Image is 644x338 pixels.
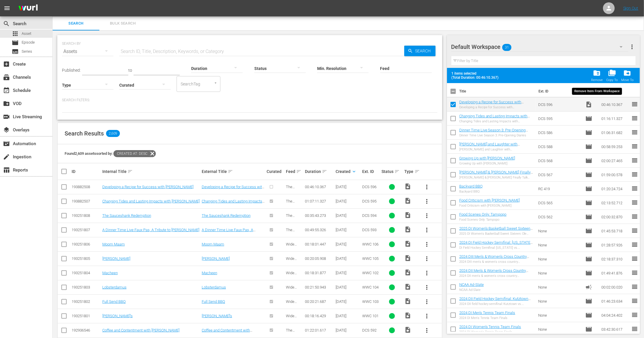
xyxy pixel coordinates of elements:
[362,199,377,203] span: DCS 595
[459,212,507,217] a: Food Scenes Only: Tampopo
[286,168,303,175] div: Feed
[362,213,377,218] span: DCS 594
[459,240,533,249] a: 2024 DI Field Hockey Semifinal: [US_STATE] vs. Northwestern
[72,299,101,304] div: 193251802
[102,228,199,232] a: A Dinner Time Live Faux Pas, A Tribute to [PERSON_NAME]
[62,98,438,103] p: Search Filters:
[102,256,130,261] a: [PERSON_NAME]
[585,326,592,333] span: Episode
[305,299,334,304] div: 00:20:21.687
[286,213,303,231] span: The [PERSON_NAME] Show
[202,328,252,337] a: Coffee and Contentment with [PERSON_NAME]
[3,100,10,107] span: VOD
[536,126,583,140] td: DCS 586
[65,130,104,137] span: Search Results
[336,314,361,318] div: [DATE]
[599,182,631,196] td: 01:20:24.724
[362,314,379,318] span: WWC 101
[362,271,379,275] span: WWC 102
[423,255,430,262] span: more_vert
[103,20,143,27] span: Bulk Search
[585,213,592,220] span: Episode
[102,285,127,289] a: Lobsterdamus
[362,228,377,232] span: DCS 593
[3,140,10,147] span: Automation
[305,271,334,275] div: 00:18:31.877
[621,78,633,82] div: Move To
[585,227,592,234] span: Episode
[296,169,301,174] span: sort
[72,185,101,189] div: 193882508
[286,271,300,284] span: Wide World of Cooking
[423,270,430,277] span: more_vert
[599,266,631,280] td: 01:49:41.876
[128,68,132,73] span: to
[3,61,10,68] span: Create
[423,241,430,248] span: more_vert
[536,140,583,154] td: DCS 588
[102,242,125,246] a: Moom Maam
[322,169,327,174] span: sort
[591,78,603,82] div: Remove
[599,210,631,224] td: 02:00:32.870
[599,224,631,238] td: 01:45:53.718
[631,241,638,248] span: reorder
[3,20,10,27] span: Search
[459,198,520,203] a: Food Criticism with [PERSON_NAME]
[420,252,434,266] button: more_vert
[362,328,377,332] span: DCS 592
[405,255,412,262] span: Video
[72,271,101,275] div: 193251804
[536,210,583,224] td: DCS 562
[459,190,483,193] div: Backyard BBQ
[336,256,361,261] div: [DATE]
[585,270,592,277] span: Episode
[305,314,334,318] div: 00:18:16.429
[305,199,334,203] div: 01:07:11.327
[459,105,534,109] div: Developing a Recipe for Success with [PERSON_NAME]
[536,322,583,336] td: None
[624,69,631,77] span: drive_file_move
[305,228,334,232] div: 00:49:55.326
[405,197,412,204] span: Video
[629,40,636,54] button: more_vert
[4,5,11,12] span: menu
[536,252,583,266] td: None
[420,266,434,280] button: more_vert
[305,168,334,175] div: Duration
[420,237,434,251] button: more_vert
[459,260,534,264] div: 2024 DIII men's & women's cross country championship: full replay
[305,242,334,246] div: 00:18:01.447
[202,256,230,261] a: [PERSON_NAME]
[405,312,412,319] span: Video
[605,67,619,84] button: Copy To
[536,266,583,280] td: None
[12,48,19,55] span: Series
[535,83,582,99] th: Ext. ID
[202,242,224,246] a: Moom Maam
[459,254,529,263] a: 2024 DIII Men's & Women's Cross Country Championship
[305,285,334,289] div: 00:21:50.943
[3,167,10,174] span: Reports
[286,285,300,298] span: Wide World of Cooking
[102,185,194,189] a: Developing a Recipe for Success with [PERSON_NAME]
[420,209,434,223] button: more_vert
[631,269,638,276] span: reorder
[459,142,520,151] a: [PERSON_NAME] and Laughter with [PERSON_NAME]
[305,185,334,189] div: 00:46:10.367
[305,213,334,218] div: 00:35:43.273
[536,294,583,308] td: None
[405,283,412,290] span: Video
[267,169,284,174] div: Curated
[452,76,501,80] span: (Total Duration: 00:46:10.367)
[102,314,133,318] a: [PERSON_NAME]'s
[72,199,101,203] div: 193882507
[336,168,361,175] div: Created
[336,213,361,218] div: [DATE]
[420,309,434,323] button: more_vert
[598,83,633,99] th: Duration
[213,80,218,86] button: Open
[599,294,631,308] td: 01:46:23.634
[623,6,638,11] a: Sign Out
[286,199,303,217] span: The [PERSON_NAME] Show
